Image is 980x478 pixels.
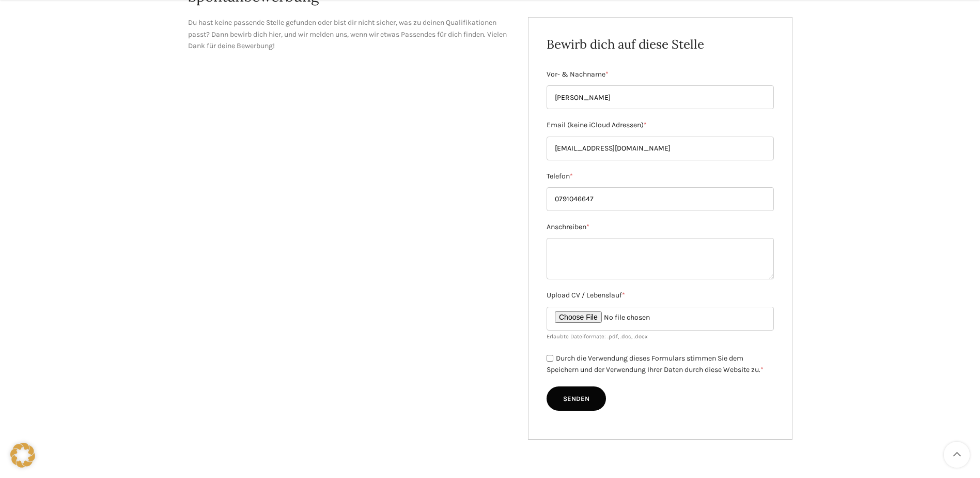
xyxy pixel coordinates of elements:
label: Durch die Verwendung dieses Formulars stimmen Sie dem Speichern und der Verwendung Ihrer Daten du... [547,354,764,375]
a: Scroll to top button [944,442,970,468]
label: Email (keine iCloud Adressen) [547,119,774,131]
input: Senden [547,386,606,411]
label: Anschreiben [547,221,774,233]
label: Telefon [547,171,774,182]
label: Upload CV / Lebenslauf [547,290,774,301]
p: Du hast keine passende Stelle gefunden oder bist dir nicht sicher, was zu deinen Qualifikationen ... [188,17,513,52]
small: Erlaubte Dateiformate: .pdf, .doc, .docx [547,333,648,340]
label: Vor- & Nachname [547,69,774,80]
h2: Bewirb dich auf diese Stelle [547,36,774,53]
